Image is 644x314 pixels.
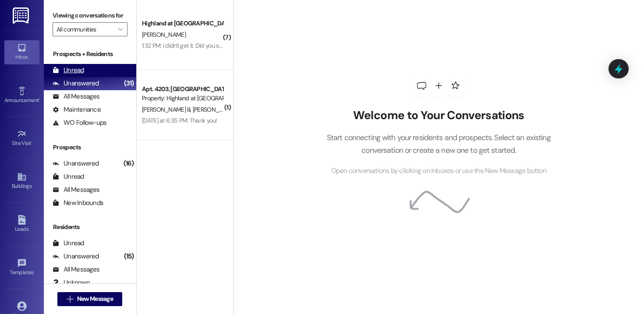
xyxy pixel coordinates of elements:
[142,85,223,94] div: Apt. 4203, [GEOGRAPHIC_DATA] at [GEOGRAPHIC_DATA]
[53,92,99,101] div: All Messages
[57,22,113,36] input: All communities
[53,105,101,114] div: Maintenance
[142,31,186,39] span: [PERSON_NAME]
[53,239,84,248] div: Unread
[4,127,39,150] a: Site Visit •
[122,250,136,263] div: (15)
[313,131,564,156] p: Start connecting with your residents and prospects. Select an existing conversation or create a n...
[13,7,31,24] img: ResiDesk Logo
[34,268,35,274] span: •
[142,42,333,49] div: 1:32 PM: I didn't get it. Did you send it to [EMAIL_ADDRESS][DOMAIN_NAME]
[44,222,136,232] div: Residents
[44,143,136,152] div: Prospects
[192,106,236,113] span: [PERSON_NAME]
[142,19,223,28] div: Highland at [GEOGRAPHIC_DATA]
[121,157,136,170] div: (16)
[122,77,136,90] div: (31)
[53,9,127,22] label: Viewing conversations for
[4,212,39,236] a: Leads
[32,139,33,145] span: •
[4,169,39,193] a: Buildings
[53,185,99,194] div: All Messages
[331,166,546,176] span: Open conversations by clicking on inboxes or use the New Message button
[118,26,123,33] i: 
[53,66,84,75] div: Unread
[53,278,90,287] div: Unknown
[57,292,122,306] button: New Message
[39,96,40,102] span: •
[142,106,193,113] span: [PERSON_NAME] Iii
[44,49,136,59] div: Prospects + Residents
[77,294,113,303] span: New Message
[53,198,103,208] div: New Inbounds
[142,116,217,124] div: [DATE] at 6:35 PM: Thank you!
[67,296,73,303] i: 
[142,94,223,103] div: Property: Highland at [GEOGRAPHIC_DATA]
[53,252,99,261] div: Unanswered
[53,79,99,88] div: Unanswered
[53,159,99,168] div: Unanswered
[4,40,39,64] a: Inbox
[313,109,564,123] h2: Welcome to Your Conversations
[4,256,39,279] a: Templates •
[53,118,106,127] div: WO Follow-ups
[53,172,84,181] div: Unread
[53,265,99,274] div: All Messages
